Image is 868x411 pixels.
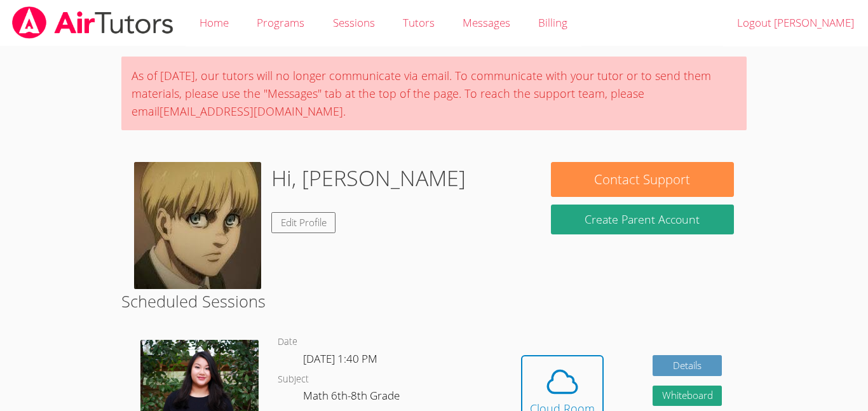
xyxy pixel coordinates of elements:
[551,162,734,197] button: Contact Support
[134,162,261,289] img: images.jpeg
[653,355,722,376] a: Details
[278,334,297,350] dt: Date
[121,289,747,313] h2: Scheduled Sessions
[303,387,402,408] dd: Math 6th-8th Grade
[303,351,377,366] span: [DATE] 1:40 PM
[271,162,466,194] h1: Hi, [PERSON_NAME]
[11,6,175,39] img: airtutors_banner-c4298cdbf04f3fff15de1276eac7730deb9818008684d7c2e4769d2f7ddbe033.png
[463,15,510,30] span: Messages
[271,212,336,233] a: Edit Profile
[278,372,309,387] dt: Subject
[653,386,722,407] button: Whiteboard
[551,205,734,234] button: Create Parent Account
[121,57,747,130] div: As of [DATE], our tutors will no longer communicate via email. To communicate with your tutor or ...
